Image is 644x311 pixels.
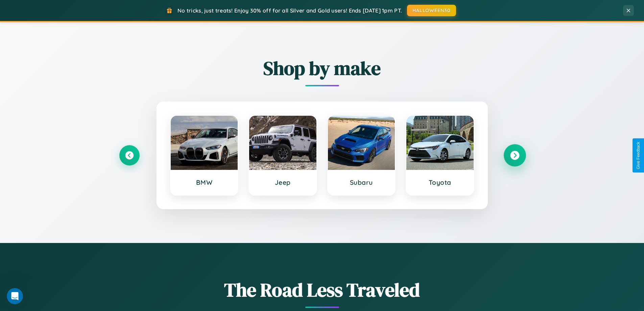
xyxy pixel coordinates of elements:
h2: Shop by make [119,55,525,81]
button: HALLOWEEN30 [407,5,456,16]
h1: The Road Less Traveled [119,277,525,303]
span: No tricks, just treats! Enjoy 30% off for all Silver and Gold users! Ends [DATE] 1pm PT. [177,7,402,14]
h3: BMW [177,178,231,186]
h3: Subaru [335,178,388,186]
div: Give Feedback [636,142,641,169]
iframe: Intercom live chat [7,288,23,304]
h3: Jeep [256,178,310,186]
h3: Toyota [413,178,467,186]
